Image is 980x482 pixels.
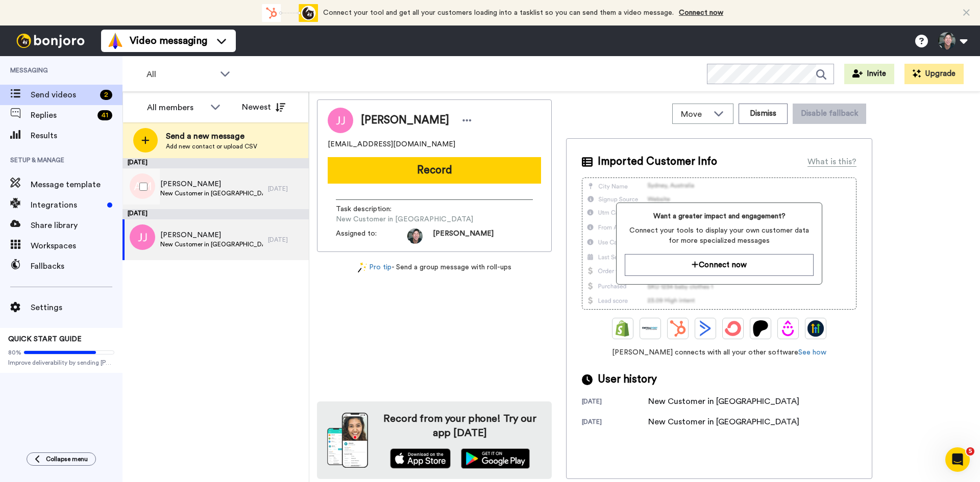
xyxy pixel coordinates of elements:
[798,349,826,356] a: See how
[904,64,964,84] button: Upgrade
[328,157,541,184] button: Record
[31,301,122,314] span: Settings
[598,154,717,169] span: Imported Customer Info
[262,4,318,22] div: animation
[807,320,824,337] img: GoHighLevel
[358,262,367,273] img: magic-wand.svg
[31,109,93,121] span: Replies
[8,359,114,367] span: Improve deliverability by sending [PERSON_NAME]’s from your own email
[945,447,970,472] iframe: Intercom live chat
[625,254,813,276] button: Connect now
[725,320,741,337] img: ConvertKit
[234,97,293,117] button: Newest
[807,156,856,168] div: What is this?
[122,158,309,168] div: [DATE]
[166,130,257,142] span: Send a new message
[697,320,714,337] img: ActiveCampaign
[433,229,494,244] span: [PERSON_NAME]
[461,448,530,469] img: playstore
[130,224,155,250] img: jj.png
[146,68,215,81] span: All
[166,142,257,150] span: Add new contact or upload CSV
[648,395,799,408] div: New Customer in [GEOGRAPHIC_DATA]
[317,262,552,273] div: - Send a group message with roll-ups
[336,214,473,224] span: New Customer in [GEOGRAPHIC_DATA]
[46,455,88,463] span: Collapse menu
[582,397,648,408] div: [DATE]
[328,139,455,149] span: [EMAIL_ADDRESS][DOMAIN_NAME]
[8,336,82,343] span: QUICK START GUIDE
[615,320,631,337] img: Shopify
[328,108,353,133] img: Image of Joshua Johnson
[681,108,708,120] span: Move
[31,199,103,211] span: Integrations
[598,372,657,387] span: User history
[327,413,368,468] img: download
[739,104,788,124] button: Dismiss
[268,185,304,193] div: [DATE]
[582,347,856,358] span: [PERSON_NAME] connects with all your other software
[336,229,407,244] span: Assigned to:
[130,34,207,48] span: Video messaging
[31,89,96,101] span: Send videos
[793,104,866,124] button: Disable fallback
[12,34,89,48] img: bj-logo-header-white.svg
[679,9,723,16] a: Connect now
[31,179,122,191] span: Message template
[378,412,542,440] h4: Record from your phone! Try our app [DATE]
[361,113,449,128] span: [PERSON_NAME]
[160,179,263,189] span: [PERSON_NAME]
[31,240,122,252] span: Workspaces
[31,130,122,142] span: Results
[107,33,124,49] img: vm-color.svg
[582,418,648,428] div: [DATE]
[31,219,122,232] span: Share library
[752,320,769,337] img: Patreon
[625,225,813,246] span: Connect your tools to display your own customer data for more specialized messages
[780,320,796,337] img: Drip
[27,452,96,466] button: Collapse menu
[336,204,407,214] span: Task description :
[625,211,813,221] span: Want a greater impact and engagement?
[648,416,799,428] div: New Customer in [GEOGRAPHIC_DATA]
[670,320,686,337] img: Hubspot
[358,262,391,273] a: Pro tip
[160,240,263,248] span: New Customer in [GEOGRAPHIC_DATA]
[100,90,112,100] div: 2
[323,9,674,16] span: Connect your tool and get all your customers loading into a tasklist so you can send them a video...
[642,320,658,337] img: Ontraport
[844,64,894,84] button: Invite
[97,110,112,120] div: 41
[966,447,974,455] span: 5
[147,102,205,114] div: All members
[31,260,122,272] span: Fallbacks
[122,209,309,219] div: [DATE]
[390,448,451,469] img: appstore
[268,236,304,244] div: [DATE]
[160,189,263,197] span: New Customer in [GEOGRAPHIC_DATA]
[160,230,263,240] span: [PERSON_NAME]
[407,229,423,244] img: 57205295-f2b3-4b88-9108-b157d8500dbc-1599912217.jpg
[8,348,21,357] span: 80%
